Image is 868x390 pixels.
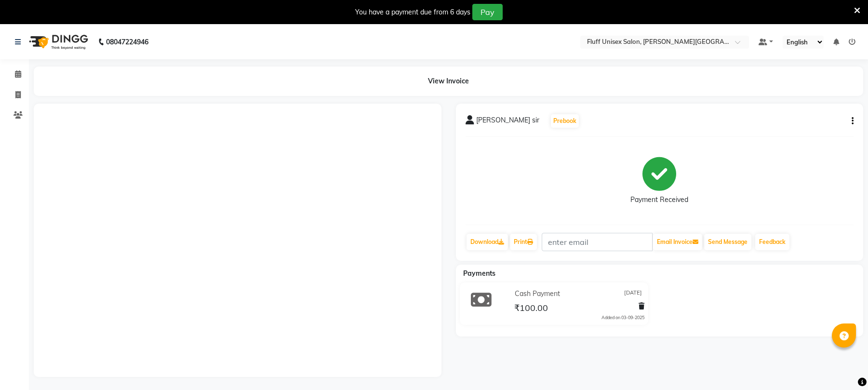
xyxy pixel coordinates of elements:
[106,28,148,55] b: 08047224946
[630,195,688,205] div: Payment Received
[476,115,539,129] span: [PERSON_NAME] sir
[514,302,548,316] span: ₹100.00
[704,234,751,250] button: Send Message
[472,4,503,20] button: Pay
[601,314,644,321] div: Added on 03-09-2025
[515,289,560,299] span: Cash Payment
[653,234,702,250] button: Email Invoice
[467,234,508,250] a: Download
[510,234,537,250] a: Print
[828,351,858,380] iframe: chat widget
[463,269,495,278] span: Payments
[542,233,653,251] input: enter email
[34,67,863,96] div: View Invoice
[755,234,789,250] a: Feedback
[551,114,579,128] button: Prebook
[25,28,91,55] img: logo
[355,7,470,17] div: You have a payment due from 6 days
[624,289,642,299] span: [DATE]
